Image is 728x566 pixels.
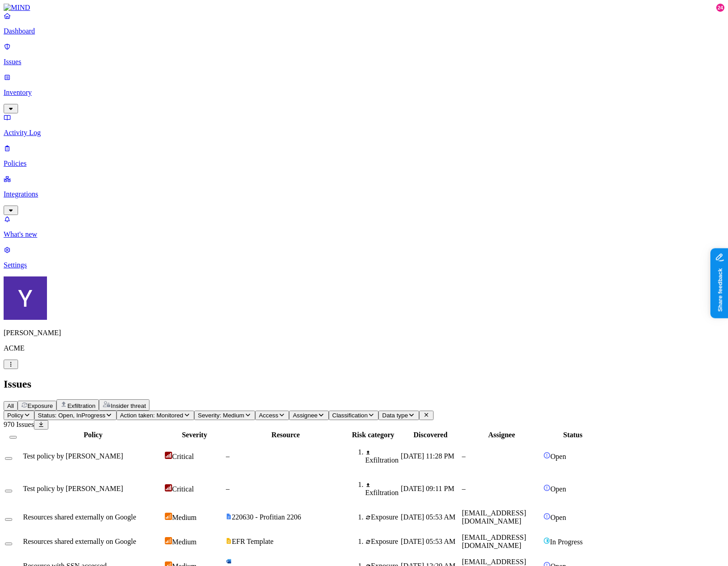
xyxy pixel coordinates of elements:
span: EFR Template [232,538,273,545]
div: 24 [716,4,724,12]
span: Access [259,412,278,419]
button: Select row [5,543,12,545]
h2: Issues [4,378,724,390]
p: What's new [4,230,724,239]
a: Dashboard [4,12,724,35]
a: Integrations [4,175,724,214]
a: Policies [4,144,724,168]
p: Policies [4,159,724,168]
button: Select row [5,490,12,492]
a: What's new [4,215,724,239]
p: [PERSON_NAME] [4,329,724,337]
span: Test policy by [PERSON_NAME] [23,485,123,492]
a: Settings [4,246,724,269]
span: Resources shared externally on Google [23,513,136,521]
p: Activity Log [4,129,724,137]
span: Exfiltration [67,402,95,409]
span: All [7,402,14,409]
img: severity-critical [165,484,172,491]
img: severity-critical [165,452,172,459]
div: Exfiltration [365,481,399,497]
img: MIND [4,4,30,12]
div: Exposure [365,513,399,521]
div: Discovered [401,431,460,439]
span: Critical [172,485,194,493]
span: Critical [172,453,194,460]
div: Exfiltration [365,448,399,464]
img: Yana Orhov [4,276,47,320]
span: Classification [332,412,368,419]
button: Select row [5,457,12,460]
div: Assignee [462,431,541,439]
div: Policy [23,431,163,439]
span: [EMAIL_ADDRESS][DOMAIN_NAME] [462,533,526,549]
span: [DATE] 05:53 AM [401,513,456,521]
span: [EMAIL_ADDRESS][DOMAIN_NAME] [462,509,526,525]
span: 220630 - Profitian 2206 [232,513,301,521]
span: [DATE] 11:28 PM [401,452,455,460]
span: – [462,452,466,460]
span: Medium [172,538,196,546]
div: Risk category [347,431,399,439]
span: Severity: Medium [198,412,244,419]
span: Open [551,485,566,493]
span: Resources shared externally on Google [23,538,136,545]
span: – [462,485,466,492]
p: ACME [4,344,724,352]
span: – [226,452,229,460]
img: severity-medium [165,537,172,544]
img: status-in-progress [543,537,550,544]
span: [DATE] 05:53 AM [401,538,456,545]
a: Issues [4,42,724,66]
span: Open [551,453,566,460]
img: severity-medium [165,513,172,520]
span: Open [551,514,566,521]
span: In Progress [550,538,583,546]
span: 970 Issues [4,421,34,428]
span: Action taken: Monitored [120,412,183,419]
p: Issues [4,58,724,66]
img: google-docs [226,514,232,519]
div: Exposure [365,538,399,546]
img: google-slides [226,538,232,544]
img: status-open [543,484,551,491]
button: Select row [5,518,12,521]
img: status-open [543,513,551,520]
p: Dashboard [4,27,724,35]
span: Assignee [293,412,317,419]
span: Test policy by [PERSON_NAME] [23,452,123,460]
div: Status [543,431,602,439]
div: Severity [165,431,224,439]
a: Activity Log [4,113,724,137]
img: status-open [543,452,551,459]
span: Exposure [28,402,53,409]
div: Resource [226,431,345,439]
img: microsoft-word [226,558,232,564]
p: Inventory [4,89,724,97]
a: Inventory [4,73,724,112]
a: MIND [4,4,724,12]
span: Medium [172,514,196,521]
span: Data type [382,412,408,419]
p: Settings [4,261,724,269]
span: [DATE] 09:11 PM [401,485,455,492]
span: Status: Open, InProgress [38,412,106,419]
span: – [226,485,229,492]
span: Policy [7,412,23,419]
button: Select all [9,436,17,439]
p: Integrations [4,190,724,198]
span: Insider threat [111,402,146,409]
